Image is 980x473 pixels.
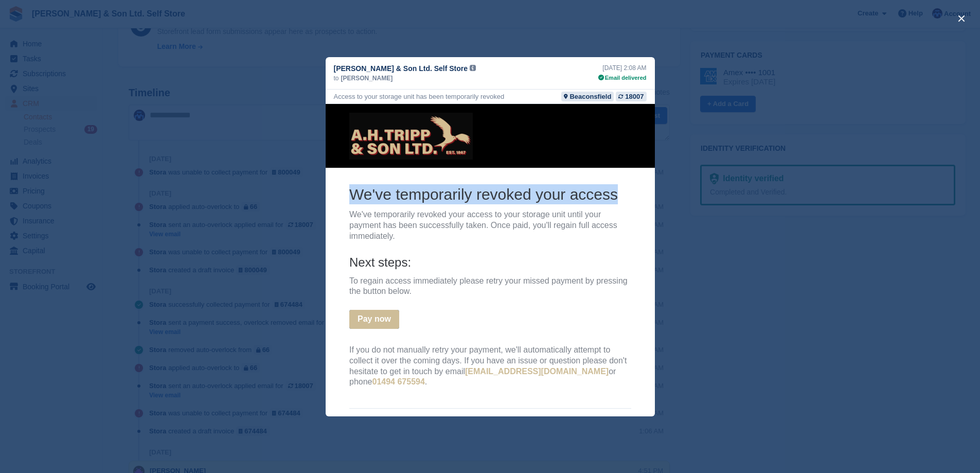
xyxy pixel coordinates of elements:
[334,63,468,74] span: [PERSON_NAME] & Son Ltd. Self Store
[598,63,647,73] div: [DATE] 2:08 AM
[561,92,614,101] a: Beaconsfield
[24,150,306,166] h4: Next steps:
[24,80,306,100] h2: We've temporarily revoked your access
[569,92,611,101] div: Beaconsfield
[24,106,306,137] p: We've temporarily revoked your access to your storage unit until your payment has been successful...
[47,273,99,282] a: 01494 675594
[953,10,970,27] button: close
[334,74,339,83] span: to
[139,263,283,272] a: [EMAIL_ADDRESS][DOMAIN_NAME]
[24,172,306,194] p: To regain access immediately please retry your missed payment by pressing the button below.
[470,65,476,71] img: icon-info-grey-7440780725fd019a000dd9b08b2336e03edf1995a4989e88bcd33f0948082b44.svg
[334,92,505,101] div: Access to your storage unit has been temporarily revoked
[598,74,647,82] div: Email delivered
[24,9,147,56] img: A.H.Tripp & Son Ltd. Self Store Logo
[24,206,74,225] a: Pay now
[24,241,306,284] p: If you do not manually retry your payment, we'll automatically attempt to collect it over the com...
[341,74,393,83] span: [PERSON_NAME]
[616,92,646,101] a: 18007
[625,92,644,101] div: 18007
